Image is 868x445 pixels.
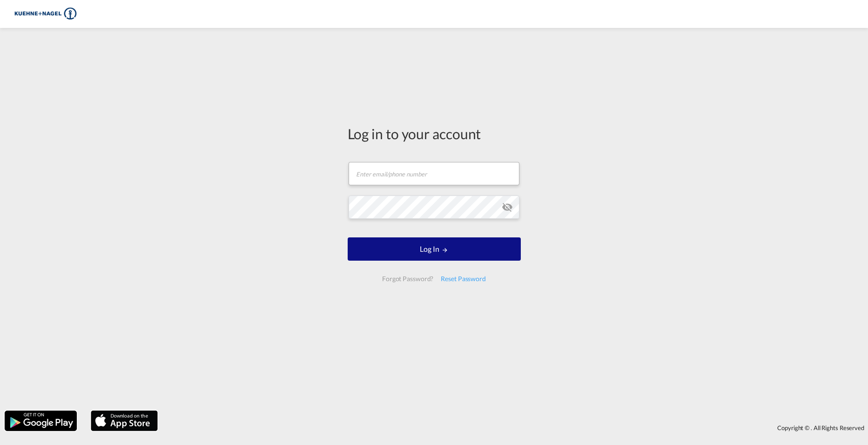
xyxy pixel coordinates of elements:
img: apple.png [90,410,159,432]
div: Copyright © . All Rights Reserved [162,420,868,436]
button: LOGIN [348,237,521,261]
div: Log in to your account [348,124,521,143]
img: 36441310f41511efafde313da40ec4a4.png [14,4,77,25]
img: google.png [4,410,78,432]
md-icon: icon-eye-off [502,202,513,213]
input: Enter email/phone number [349,162,519,185]
div: Reset Password [437,270,490,287]
div: Forgot Password? [378,270,437,287]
